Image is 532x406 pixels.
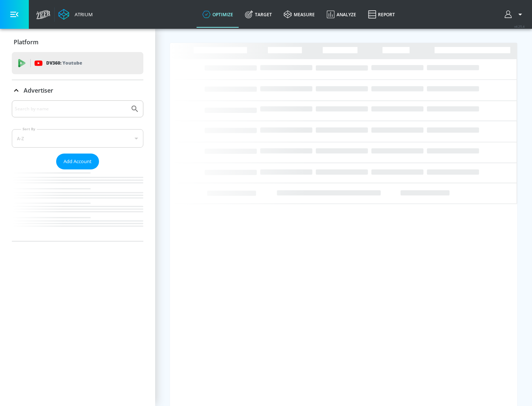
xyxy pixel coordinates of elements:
[362,1,401,28] a: Report
[278,1,321,28] a: measure
[56,154,99,169] button: Add Account
[62,59,82,67] p: Youtube
[46,59,82,67] p: DV360:
[197,1,239,28] a: optimize
[12,32,143,52] div: Platform
[12,169,143,241] nav: list of Advertiser
[15,104,127,114] input: Search by name
[64,157,92,166] span: Add Account
[14,38,38,46] p: Platform
[514,24,525,28] span: v 4.25.4
[21,127,37,131] label: Sort By
[239,1,278,28] a: Target
[24,86,53,94] p: Advertiser
[12,52,143,74] div: DV360: Youtube
[72,11,93,18] div: Atrium
[321,1,362,28] a: Analyze
[12,100,143,241] div: Advertiser
[12,129,143,148] div: A-Z
[12,80,143,101] div: Advertiser
[58,9,93,20] a: Atrium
